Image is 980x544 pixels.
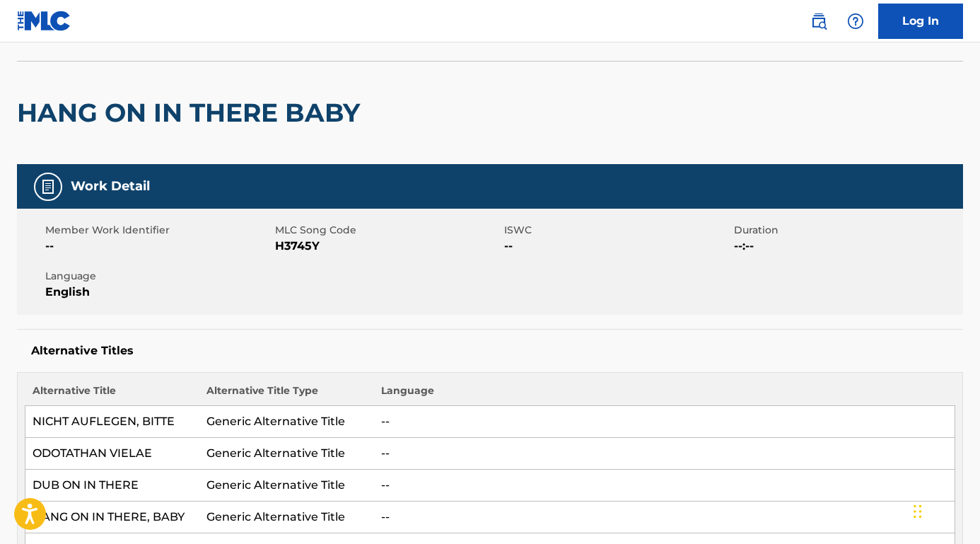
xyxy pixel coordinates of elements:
th: Language [374,383,955,406]
td: Generic Alternative Title [199,438,374,470]
td: Generic Alternative Title [199,502,374,533]
span: -- [45,238,272,255]
td: Generic Alternative Title [199,406,374,438]
td: NICHT AUFLEGEN, BITTE [25,406,200,438]
a: Public Search [805,7,833,35]
h5: Alternative Titles [31,344,949,358]
td: -- [374,438,955,470]
span: English [45,284,272,301]
span: Language [45,269,272,284]
th: Alternative Title [25,383,200,406]
div: Glisser [914,490,922,533]
div: Help [841,7,870,35]
span: -- [504,238,730,255]
img: help [847,13,864,30]
span: Member Work Identifier [45,223,272,238]
img: Work Detail [40,178,57,195]
img: MLC Logo [17,11,71,31]
td: DUB ON IN THERE [25,470,200,502]
span: Duration [734,223,960,238]
span: --:-- [734,238,960,255]
img: search [810,13,827,30]
td: HANG ON IN THERE, BABY [25,502,200,533]
span: MLC Song Code [275,223,501,238]
td: -- [374,470,955,502]
iframe: Chat Widget [909,476,980,544]
td: ODOTATHAN VIELAE [25,438,200,470]
h5: Work Detail [71,178,150,195]
div: Widget de chat [909,476,980,544]
a: Log In [878,4,963,39]
th: Alternative Title Type [199,383,374,406]
span: H3745Y [275,238,501,255]
td: -- [374,502,955,533]
td: Generic Alternative Title [199,470,374,502]
h2: HANG ON IN THERE BABY [17,97,367,129]
span: ISWC [504,223,730,238]
td: -- [374,406,955,438]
